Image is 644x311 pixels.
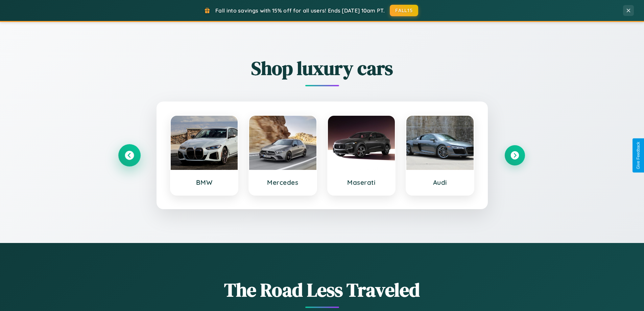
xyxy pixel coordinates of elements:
h3: Mercedes [256,178,310,186]
h3: Audi [413,178,467,186]
button: FALL15 [390,5,418,16]
div: Give Feedback [636,142,641,169]
h2: Shop luxury cars [119,55,525,81]
span: Fall into savings with 15% off for all users! Ends [DATE] 10am PT. [215,7,385,14]
h3: BMW [177,178,231,186]
h3: Maserati [335,178,388,186]
h1: The Road Less Traveled [119,277,525,303]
